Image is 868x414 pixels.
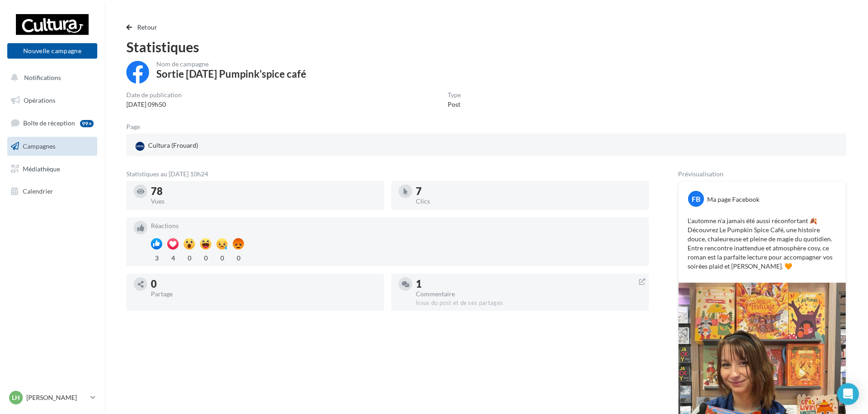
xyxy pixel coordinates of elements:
[137,23,158,31] span: Retour
[678,171,846,177] div: Prévisualisation
[126,100,182,109] div: [DATE] 09h50
[24,96,55,104] span: Opérations
[23,165,60,172] span: Médiathèque
[688,191,704,207] div: FB
[151,252,162,263] div: 3
[26,393,87,402] p: [PERSON_NAME]
[134,139,200,153] div: Cultura (Frouard)
[5,160,99,179] a: Médiathèque
[216,252,228,263] div: 0
[126,22,161,33] button: Retour
[12,393,20,402] span: LH
[156,61,306,67] div: Nom de campagne
[448,100,461,109] div: Post
[837,383,859,405] div: Open Intercom Messenger
[151,223,642,229] div: Réactions
[151,198,377,205] div: Vues
[5,137,99,156] a: Campagnes
[416,186,642,196] div: 7
[23,187,53,195] span: Calendrier
[126,171,649,177] div: Statistiques au [DATE] 10h24
[707,195,759,204] div: Ma page Facebook
[5,68,95,87] button: Notifications
[151,279,377,289] div: 0
[23,119,75,127] span: Boîte de réception
[156,69,306,79] div: Sortie [DATE] Pumpink'spice café
[7,43,97,59] button: Nouvelle campagne
[200,252,211,263] div: 0
[184,252,195,263] div: 0
[126,40,846,54] div: Statistiques
[416,198,642,205] div: Clics
[416,291,642,297] div: Commentaire
[126,124,147,130] div: Page
[80,120,94,127] div: 99+
[5,113,99,133] a: Boîte de réception99+
[151,186,377,196] div: 78
[5,91,99,110] a: Opérations
[24,74,61,81] span: Notifications
[416,279,642,289] div: 1
[167,252,179,263] div: 4
[416,299,642,307] div: Issus du post et de ses partages
[233,252,244,263] div: 0
[151,291,377,297] div: Partage
[7,389,97,406] a: LH [PERSON_NAME]
[688,216,837,271] p: L'automne n'a jamais été aussi réconfortant 🍂 Découvrez Le Pumpkin Spice Café, une histoire douce...
[126,92,182,98] div: Date de publication
[23,142,55,150] span: Campagnes
[5,182,99,201] a: Calendrier
[134,139,369,153] a: Cultura (Frouard)
[448,92,461,98] div: Type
